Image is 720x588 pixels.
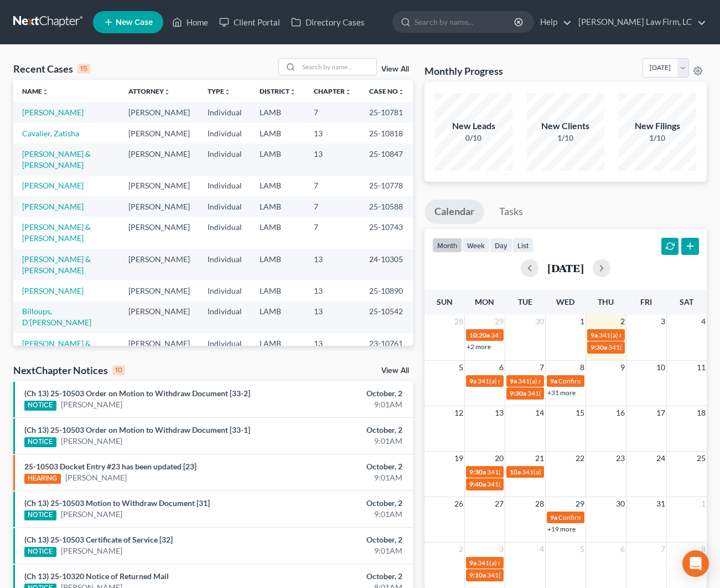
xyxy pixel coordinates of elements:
a: [PERSON_NAME] Law Firm, LC [573,12,706,32]
span: 8 [579,361,586,374]
span: 31 [655,497,666,510]
i: unfold_more [345,89,351,95]
span: 341(a) meeting for [PERSON_NAME] [478,377,584,385]
a: (Ch 13) 25-10503 Order on Motion to Withdraw Document [33-1] [24,425,250,434]
div: NOTICE [24,510,56,520]
td: [PERSON_NAME] [120,196,199,217]
span: 4 [538,543,545,556]
h3: Monthly Progress [424,64,503,78]
div: October, 2 [283,425,402,436]
td: 24-10305 [360,249,413,280]
span: 23 [615,452,626,465]
a: [PERSON_NAME] [22,108,84,117]
td: Individual [199,196,251,217]
td: LAMB [251,102,305,122]
i: unfold_more [398,89,405,95]
a: Districtunfold_more [260,87,296,95]
div: 10 [112,365,125,375]
td: Individual [199,123,251,144]
div: 9:01AM [283,472,402,483]
span: 24 [655,452,666,465]
span: Fri [640,297,652,306]
span: Sun [437,297,453,306]
td: [PERSON_NAME] [120,102,199,122]
a: Directory Cases [286,12,370,32]
a: [PERSON_NAME] & [PERSON_NAME] [22,149,91,170]
div: New Filings [619,120,696,132]
a: +2 more [467,342,491,351]
i: unfold_more [224,89,231,95]
td: 7 [305,176,360,196]
span: 1 [579,315,586,328]
div: October, 2 [283,461,402,472]
span: 9a [510,377,517,385]
span: 19 [453,452,464,465]
span: New Case [116,18,153,27]
div: New Clients [527,120,604,132]
a: Tasks [489,200,533,224]
a: Home [167,12,214,32]
span: 341(a) meeting for [PERSON_NAME] [478,559,584,567]
td: LAMB [251,123,305,144]
td: [PERSON_NAME] [120,123,199,144]
span: 30 [615,497,626,510]
td: [PERSON_NAME] [120,301,199,333]
div: 0/10 [435,132,512,144]
td: [PERSON_NAME] [120,333,199,365]
td: LAMB [251,176,305,196]
span: 5 [458,361,464,374]
span: 10a [510,468,521,476]
span: 30 [534,315,545,328]
a: 25-10503 Docket Entry #23 has been updated [23] [24,462,196,471]
span: 12 [453,406,464,420]
td: Individual [199,176,251,196]
a: Billoups, D'[PERSON_NAME] [22,306,91,327]
span: Sat [680,297,693,306]
span: 13 [494,406,505,420]
a: [PERSON_NAME] [61,399,122,410]
td: 25-10542 [360,301,413,333]
a: +31 more [547,388,576,397]
span: 6 [619,543,626,556]
span: 26 [453,497,464,510]
a: [PERSON_NAME] & [PERSON_NAME] [22,339,91,359]
span: 341(a) meeting for [PERSON_NAME] & [PERSON_NAME] [487,571,652,579]
a: Client Portal [214,12,286,32]
span: 16 [615,406,626,420]
a: (Ch 13) 25-10503 Order on Motion to Withdraw Document [33-2] [24,388,250,398]
button: week [462,238,490,253]
span: 9a [469,377,476,385]
a: [PERSON_NAME] [22,181,84,190]
span: Mon [475,297,494,306]
span: 14 [534,406,545,420]
div: 9:01AM [283,545,402,556]
span: 9:10a [469,571,486,579]
a: Cavalier, Zatisha [22,129,79,138]
td: 25-10890 [360,280,413,301]
span: 9a [550,377,557,385]
a: [PERSON_NAME] [61,436,122,447]
span: 25 [696,452,707,465]
td: 25-10818 [360,123,413,144]
a: Typeunfold_more [208,87,231,95]
div: 1/10 [527,132,604,144]
td: LAMB [251,144,305,175]
a: Help [535,12,572,32]
span: 9:30a [469,468,486,476]
a: [PERSON_NAME] [61,545,122,556]
td: 25-10847 [360,144,413,175]
span: 8 [700,543,707,556]
td: 13 [305,280,360,301]
td: LAMB [251,249,305,280]
td: [PERSON_NAME] [120,249,199,280]
td: 25-10743 [360,217,413,248]
span: Confirmation hearing for [PERSON_NAME] [558,513,684,521]
span: 341(a) meeting for [PERSON_NAME] & [PERSON_NAME] [527,389,693,397]
td: LAMB [251,280,305,301]
a: Case Nounfold_more [369,87,405,95]
a: [PERSON_NAME] [22,202,84,211]
a: Calendar [424,200,484,224]
a: (Ch 13) 25-10503 Motion to Withdraw Document [31] [24,498,210,508]
span: 341(a) meeting for [PERSON_NAME] [518,377,625,385]
td: 7 [305,102,360,122]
